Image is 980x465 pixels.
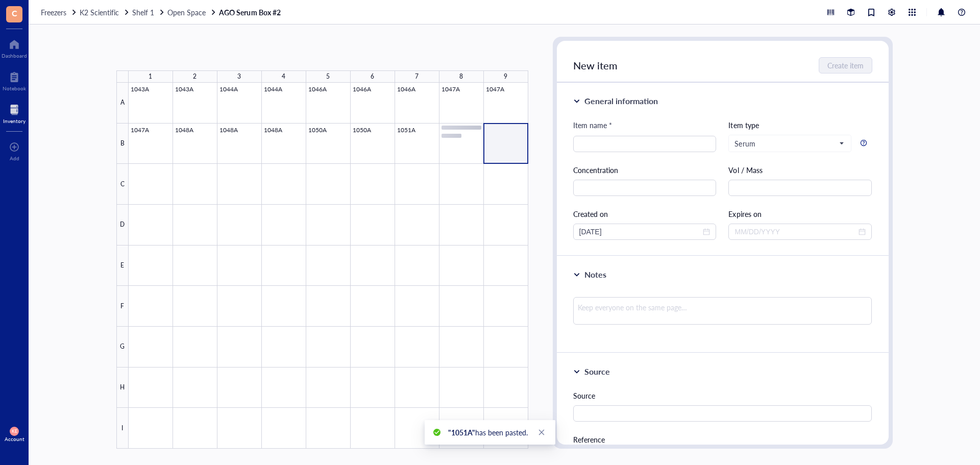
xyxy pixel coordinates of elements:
div: 8 [459,70,463,83]
a: K2 Scientific [80,8,130,17]
span: Open Space [167,7,206,17]
span: Freezers [41,7,66,17]
div: General information [584,95,658,107]
div: 2 [193,70,197,83]
div: Account [5,436,24,442]
span: has been pasted. [448,427,528,437]
a: Dashboard [2,36,27,59]
div: 1 [149,70,152,83]
div: Inventory [3,118,26,124]
a: Inventory [3,102,26,124]
div: 4 [282,70,285,83]
span: KE [12,429,17,434]
a: Notebook [3,69,26,91]
a: AGO Serum Box #2 [219,8,282,17]
div: F [116,286,129,327]
input: MM/DD/YYYY [579,226,701,237]
div: Created on [573,208,717,219]
div: Expires on [728,208,872,219]
a: Shelf 1Open Space [132,8,217,17]
div: Vol / Mass [728,164,872,176]
span: Serum [734,139,843,148]
div: Notes [584,268,606,281]
button: Create item [819,57,872,74]
div: G [116,327,129,368]
div: 6 [371,70,374,83]
div: C [116,164,129,205]
div: A [116,83,129,124]
div: Dashboard [2,53,27,59]
b: "1051A" [448,427,475,437]
span: K2 Scientific [80,7,119,17]
div: D [116,205,129,246]
a: Freezers [41,8,78,17]
div: 3 [237,70,241,83]
div: I [116,408,129,449]
a: Close [536,427,547,438]
span: C [12,7,17,19]
div: Source [584,365,610,378]
span: close [538,429,545,436]
input: MM/DD/YYYY [734,226,856,237]
div: 7 [415,70,419,83]
div: Item name [573,119,612,131]
div: Reference [573,434,872,445]
div: E [116,246,129,286]
div: Concentration [573,164,717,176]
div: 5 [326,70,330,83]
span: Shelf 1 [132,7,154,17]
div: Add [10,155,19,161]
div: Source [573,390,872,401]
div: 9 [504,70,507,83]
div: H [116,368,129,408]
span: New item [573,58,618,72]
div: Notebook [3,85,26,91]
div: B [116,124,129,164]
div: Item type [728,119,872,131]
